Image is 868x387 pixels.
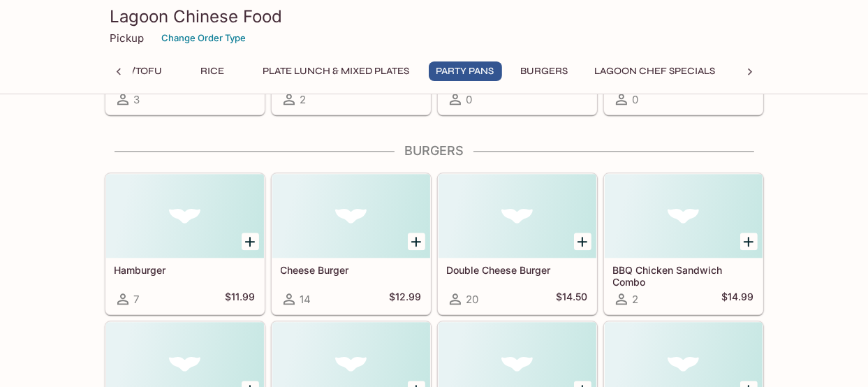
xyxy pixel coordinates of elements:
[134,293,140,306] span: 7
[390,291,422,307] h5: $12.99
[272,174,430,258] div: Cheese Burger
[633,93,639,106] span: 0
[272,173,431,314] a: Cheese Burger14$12.99
[466,93,473,106] span: 0
[605,174,763,258] div: BBQ Chicken Sandwich Combo
[134,93,140,106] span: 3
[735,61,814,81] button: Side Orders
[256,61,418,81] button: Plate Lunch & Mixed Plates
[110,31,145,45] p: Pickup
[633,293,639,306] span: 2
[740,233,758,250] button: Add BBQ Chicken Sandwich Combo
[242,233,259,250] button: Add Hamburger
[438,173,597,314] a: Double Cheese Burger20$14.50
[115,264,256,276] h5: Hamburger
[557,291,588,307] h5: $14.50
[604,173,763,314] a: BBQ Chicken Sandwich Combo2$14.99
[613,264,754,287] h5: BBQ Chicken Sandwich Combo
[466,293,479,306] span: 20
[105,173,265,314] a: Hamburger7$11.99
[439,174,596,258] div: Double Cheese Burger
[182,61,244,81] button: Rice
[156,27,253,49] button: Change Order Type
[574,233,591,250] button: Add Double Cheese Burger
[429,61,502,81] button: Party Pans
[110,6,758,27] h3: Lagoon Chinese Food
[300,293,311,306] span: 14
[226,291,256,307] h5: $11.99
[300,93,307,106] span: 2
[587,61,723,81] button: Lagoon Chef Specials
[408,233,425,250] button: Add Cheese Burger
[722,291,754,307] h5: $14.99
[105,143,764,159] h4: Burgers
[106,174,264,258] div: Hamburger
[513,61,576,81] button: Burgers
[447,264,588,276] h5: Double Cheese Burger
[281,264,422,276] h5: Cheese Burger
